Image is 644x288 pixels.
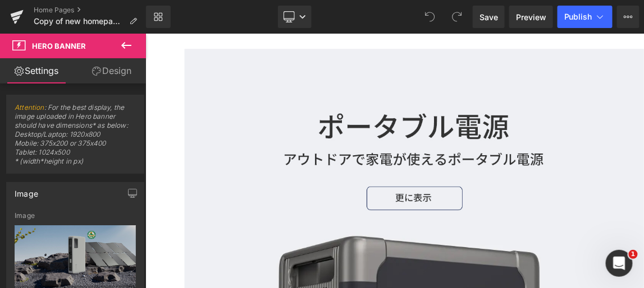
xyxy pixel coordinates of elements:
span: Publish [564,12,592,21]
span: : For the best display, the image uploaded in Hero banner should have dimensions* as below: Deskt... [15,103,136,173]
div: Image [15,183,38,198]
button: Redo [446,6,468,28]
button: More [617,6,640,28]
a: Home Pages [34,6,146,15]
span: Copy of new homepage-5.30 [34,17,125,26]
a: Preview [509,6,553,28]
a: New Library [146,6,171,28]
span: Save [479,11,498,23]
span: Hero Banner [32,41,86,50]
div: Image [15,212,136,220]
span: 1 [629,250,638,259]
button: Publish [558,6,613,28]
a: Design [75,58,148,83]
a: Attention [15,103,44,112]
button: Undo [419,6,441,28]
iframe: Intercom live chat [606,250,633,277]
span: Preview [516,11,546,23]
